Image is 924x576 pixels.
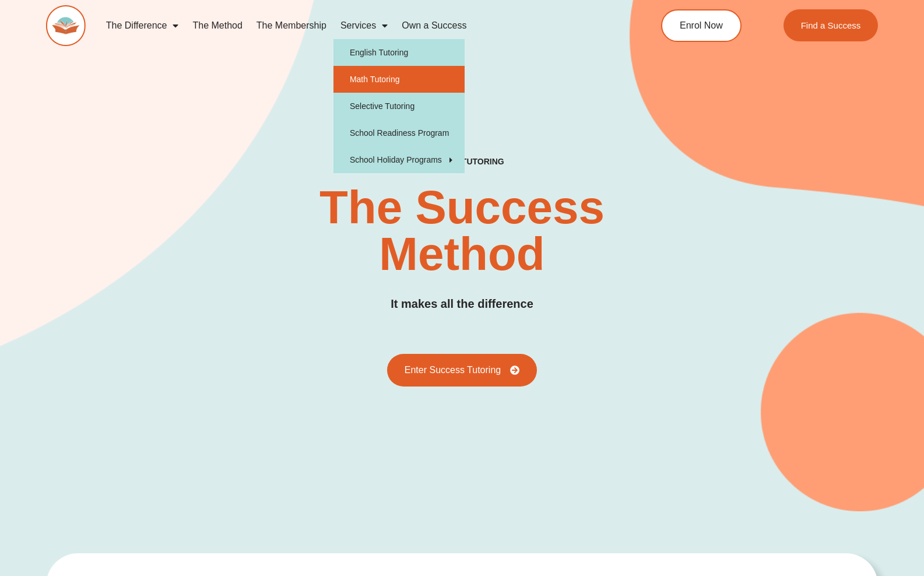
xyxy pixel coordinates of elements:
[661,9,742,42] a: Enrol Now
[395,12,473,39] a: Own a Success
[99,12,613,39] nav: Menu
[333,39,465,173] ul: Services
[333,146,465,173] a: School Holiday Programs
[800,21,860,30] span: Find a Success
[680,21,723,30] span: Enrol Now
[724,444,924,576] iframe: Chat Widget
[333,66,465,93] a: Math Tutoring
[387,354,537,387] a: Enter Success Tutoring
[391,295,533,313] h3: It makes all the difference
[333,39,465,66] a: English Tutoring
[405,366,501,375] span: Enter Success Tutoring
[185,12,249,39] a: The Method
[333,12,395,39] a: Services
[783,9,878,41] a: Find a Success
[333,120,465,146] a: School Readiness Program
[274,184,650,278] h2: The Success Method
[250,12,333,39] a: The Membership
[99,12,186,39] a: The Difference
[333,93,465,120] a: Selective Tutoring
